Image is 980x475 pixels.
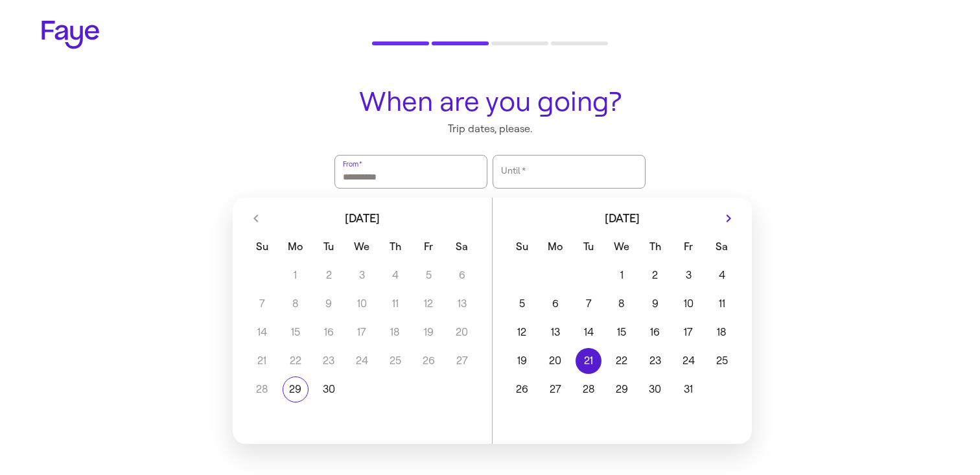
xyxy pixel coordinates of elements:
[539,377,572,402] button: 27
[342,157,363,170] label: From
[605,213,640,224] span: [DATE]
[280,234,310,260] span: Monday
[572,377,605,402] button: 28
[380,234,410,260] span: Thursday
[638,262,671,288] button: 2
[279,377,312,402] button: 29
[540,234,570,260] span: Monday
[607,234,637,260] span: Wednesday
[638,377,671,402] button: 30
[718,208,739,229] button: Next month
[573,234,603,260] span: Tuesday
[605,377,638,402] button: 29
[672,377,705,402] button: 31
[506,348,539,374] button: 19
[638,291,671,317] button: 9
[539,319,572,345] button: 13
[506,319,539,345] button: 12
[506,291,539,317] button: 5
[640,234,670,260] span: Thursday
[327,87,653,117] h1: When are you going?
[605,291,638,317] button: 8
[506,377,539,402] button: 26
[313,234,344,260] span: Tuesday
[705,262,738,288] button: 4
[605,319,638,345] button: 15
[672,319,705,345] button: 17
[347,234,377,260] span: Wednesday
[705,319,738,345] button: 18
[447,234,477,260] span: Saturday
[247,234,277,260] span: Sunday
[706,234,737,260] span: Saturday
[638,348,671,374] button: 23
[605,262,638,288] button: 1
[572,348,605,374] button: 21
[345,213,380,224] span: [DATE]
[705,291,738,317] button: 11
[672,291,705,317] button: 10
[414,234,444,260] span: Friday
[705,348,738,374] button: 25
[507,234,537,260] span: Sunday
[672,348,705,374] button: 24
[638,319,671,345] button: 16
[312,377,345,402] button: 30
[539,291,572,317] button: 6
[572,319,605,345] button: 14
[539,348,572,374] button: 20
[572,291,605,317] button: 7
[605,348,638,374] button: 22
[672,262,705,288] button: 3
[673,234,704,260] span: Friday
[327,122,653,136] p: Trip dates, please.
